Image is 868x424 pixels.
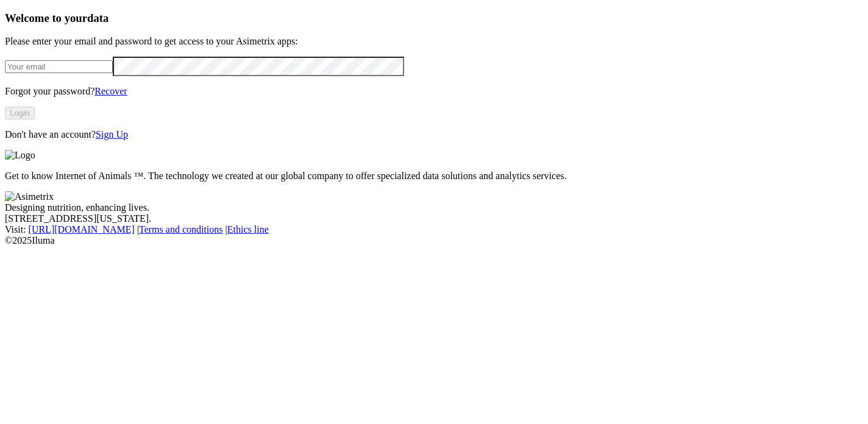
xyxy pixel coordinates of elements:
a: [URL][DOMAIN_NAME] [29,224,135,235]
button: Login [5,107,35,119]
a: Sign Up [96,129,128,140]
p: Forgot your password? [5,86,863,97]
div: [STREET_ADDRESS][US_STATE]. [5,213,863,224]
img: Logo [5,150,35,161]
a: Ethics line [227,224,269,235]
div: Visit : | | [5,224,863,235]
h3: Welcome to your [5,12,863,25]
div: Designing nutrition, enhancing lives. [5,202,863,213]
img: Asimetrix [5,191,54,202]
div: © 2025 Iluma [5,235,863,246]
p: Get to know Internet of Animals ™. The technology we created at our global company to offer speci... [5,171,863,182]
p: Please enter your email and password to get access to your Asimetrix apps: [5,36,863,47]
p: Don't have an account? [5,129,863,140]
input: Your email [5,60,113,73]
span: data [87,12,108,24]
a: Terms and conditions [139,224,223,235]
a: Recover [94,86,127,96]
